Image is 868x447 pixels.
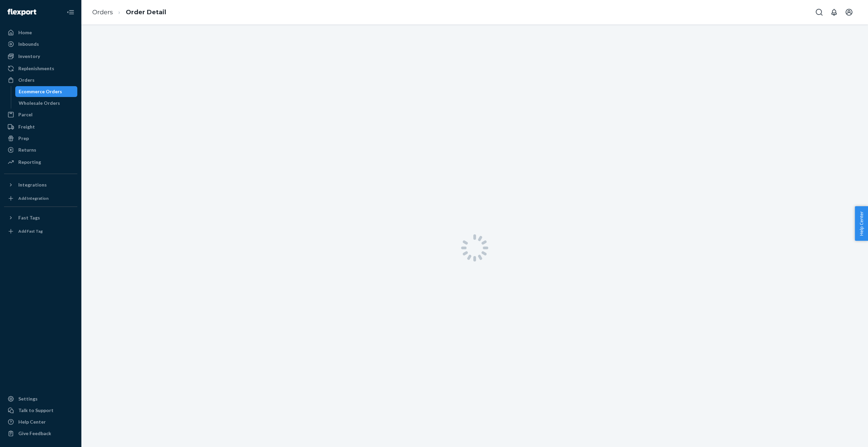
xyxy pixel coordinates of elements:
img: Flexport logo [7,9,36,16]
div: Talk to Support [18,407,54,414]
div: Home [18,29,32,36]
a: Settings [4,393,77,404]
a: Wholesale Orders [15,98,78,109]
div: Freight [18,123,35,130]
button: Help Center [855,206,868,241]
div: Reporting [18,159,41,166]
a: Add Integration [4,193,77,204]
button: Give Feedback [4,428,77,439]
a: Prep [4,133,77,144]
a: Inbounds [4,39,77,50]
div: Orders [18,77,35,83]
div: Inventory [18,53,40,60]
button: Integrations [4,179,77,190]
button: Fast Tags [4,212,77,223]
a: Freight [4,121,77,132]
div: Returns [18,147,36,153]
div: Give Feedback [18,430,51,437]
a: Returns [4,144,77,155]
a: Inventory [4,51,77,62]
button: Close Navigation [64,5,77,19]
div: Replenishments [18,65,54,72]
a: Help Center [4,416,77,427]
a: Order Detail [126,8,166,16]
a: Parcel [4,109,77,120]
div: Wholesale Orders [19,100,60,106]
a: Reporting [4,157,77,168]
div: Add Integration [18,195,48,201]
div: Settings [18,395,38,402]
div: Ecommerce Orders [19,88,62,95]
div: Fast Tags [18,214,40,221]
div: Prep [18,135,29,142]
button: Open notifications [827,5,841,19]
button: Talk to Support [4,405,77,416]
ol: breadcrumbs [87,2,172,22]
button: Open Search Box [812,5,826,19]
button: Open account menu [842,5,856,19]
a: Home [4,27,77,38]
a: Orders [4,75,77,85]
a: Orders [92,8,113,16]
div: Parcel [18,111,33,118]
a: Add Fast Tag [4,226,77,237]
a: Ecommerce Orders [15,86,78,97]
div: Help Center [18,419,46,425]
div: Add Fast Tag [18,228,43,234]
div: Integrations [18,181,47,188]
a: Replenishments [4,63,77,74]
div: Inbounds [18,41,39,47]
